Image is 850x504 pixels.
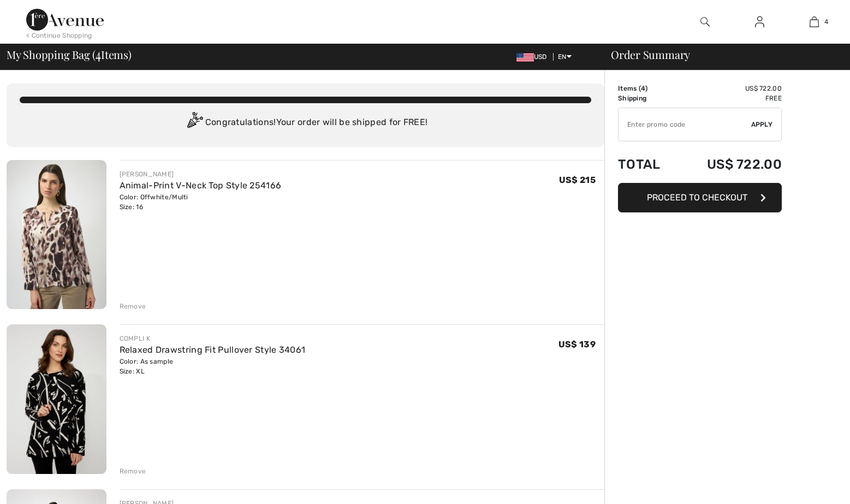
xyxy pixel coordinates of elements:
td: Shipping [618,93,677,103]
div: Order Summary [598,49,843,60]
span: Apply [751,120,773,129]
input: Promo code [619,108,751,141]
button: Proceed to Checkout [618,183,782,212]
span: My Shopping Bag ( Items) [7,49,132,60]
td: Total [618,146,677,183]
span: 4 [641,85,645,92]
span: US$ 139 [558,339,596,349]
span: USD [516,53,551,61]
a: Relaxed Drawstring Fit Pullover Style 34061 [120,345,306,355]
a: Sign In [746,15,773,29]
div: [PERSON_NAME] [120,169,282,179]
td: US$ 722.00 [677,84,782,93]
img: Congratulation2.svg [183,112,205,134]
img: Animal-Print V-Neck Top Style 254166 [7,160,106,309]
td: Items ( ) [618,84,677,93]
td: Free [677,93,782,103]
div: Remove [120,301,146,311]
a: Animal-Print V-Neck Top Style 254166 [120,180,282,191]
img: US Dollar [516,53,534,62]
img: search the website [700,15,710,28]
a: 4 [787,15,841,28]
img: My Bag [810,15,819,28]
img: 1ère Avenue [26,9,104,31]
span: 4 [824,17,828,27]
span: 4 [96,46,101,61]
div: Congratulations! Your order will be shipped for FREE! [20,112,591,134]
td: US$ 722.00 [677,146,782,183]
div: Color: As sample Size: XL [120,357,306,376]
div: Remove [120,466,146,476]
span: US$ 215 [559,175,596,185]
img: Relaxed Drawstring Fit Pullover Style 34061 [7,324,106,474]
img: My Info [755,15,764,28]
div: Color: Offwhite/Multi Size: 16 [120,192,282,212]
span: EN [558,53,572,61]
span: Proceed to Checkout [647,192,747,203]
div: COMPLI K [120,334,306,343]
div: < Continue Shopping [26,31,92,40]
